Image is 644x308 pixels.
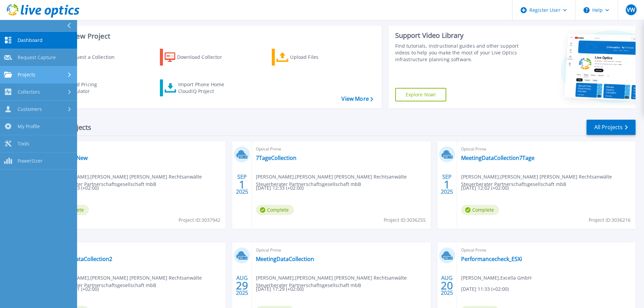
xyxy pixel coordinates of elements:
[461,184,509,192] span: [DATE] 12:02 (+02:00)
[18,123,40,129] span: My Profile
[18,158,43,164] span: PowerSizer
[236,172,248,197] div: SEP 2025
[18,89,40,95] span: Collectors
[236,273,248,298] div: AUG 2025
[51,155,88,161] a: CollectionNew
[256,274,430,289] span: [PERSON_NAME] , [PERSON_NAME] [PERSON_NAME] Rechtsanwälte Steuerberater Partnerschaftsgesellschaf...
[395,31,521,40] div: Support Video Library
[48,49,123,66] a: Request a Collection
[18,106,42,112] span: Customers
[395,43,521,63] div: Find tutorials, instructional guides and other support videos to help you make the most of your L...
[236,283,248,288] span: 29
[587,120,636,135] a: All Projects
[51,173,225,188] span: [PERSON_NAME] , [PERSON_NAME] [PERSON_NAME] Rechtsanwälte Steuerberater Partnerschaftsgesellschaf...
[256,145,426,153] span: Optical Prime
[18,141,29,147] span: Tools
[256,155,296,161] a: 7TageCollection
[272,49,347,66] a: Upload Files
[160,49,235,66] a: Download Collector
[461,145,631,153] span: Optical Prime
[256,205,294,215] span: Complete
[67,50,121,64] div: Request a Collection
[177,50,231,64] div: Download Collector
[341,96,373,102] a: View More
[461,173,636,188] span: [PERSON_NAME] , [PERSON_NAME] [PERSON_NAME] Rechtsanwälte Steuerberater Partnerschaftsgesellschaf...
[290,50,344,64] div: Upload Files
[48,79,123,96] a: Cloud Pricing Calculator
[51,246,221,254] span: Optical Prime
[18,72,35,78] span: Projects
[178,216,220,224] span: Project ID: 3037942
[256,256,314,262] a: MeetingDataCollection
[66,81,120,95] div: Cloud Pricing Calculator
[461,274,531,282] span: [PERSON_NAME] , Excella GmbH
[51,256,112,262] a: MeetingDataCollection2
[239,182,245,187] span: 1
[395,88,447,101] a: Explore Now!
[589,216,630,224] span: Project ID: 3036216
[51,145,221,153] span: Optical Prime
[256,184,304,192] span: [DATE] 12:33 (+02:00)
[178,81,231,95] div: Import Phone Home CloudIQ Project
[440,172,453,197] div: SEP 2025
[18,37,43,43] span: Dashboard
[256,285,304,293] span: [DATE] 17:29 (+02:00)
[48,32,373,40] h3: Start a New Project
[461,246,631,254] span: Optical Prime
[461,205,499,215] span: Complete
[384,216,426,224] span: Project ID: 3036255
[441,283,453,288] span: 20
[461,155,534,161] a: MeetingDataCollection7Tage
[444,182,450,187] span: 1
[256,246,426,254] span: Optical Prime
[51,274,225,289] span: [PERSON_NAME] , [PERSON_NAME] [PERSON_NAME] Rechtsanwälte Steuerberater Partnerschaftsgesellschaf...
[18,54,56,61] span: Request Capture
[440,273,453,298] div: AUG 2025
[461,256,522,262] a: Performancecheck_ESXi
[627,7,635,13] span: VW
[461,285,509,293] span: [DATE] 11:33 (+02:00)
[256,173,430,188] span: [PERSON_NAME] , [PERSON_NAME] [PERSON_NAME] Rechtsanwälte Steuerberater Partnerschaftsgesellschaf...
